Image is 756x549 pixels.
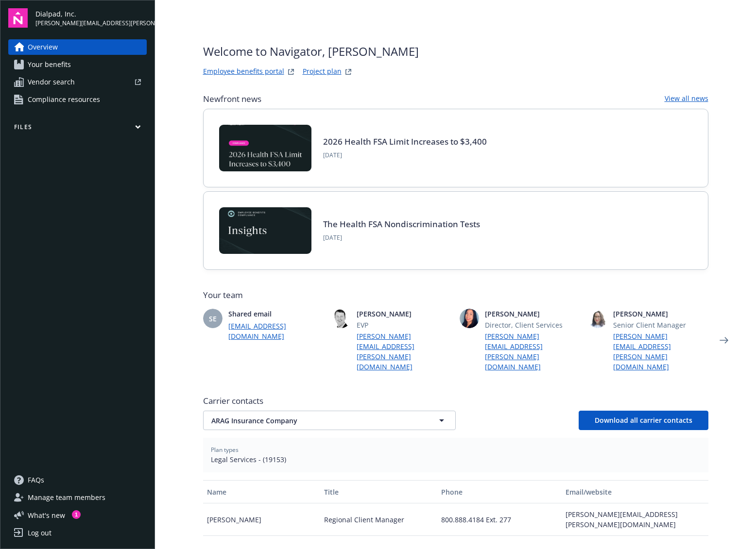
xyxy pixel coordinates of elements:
span: Shared email [228,309,324,319]
span: [DATE] [323,151,487,160]
div: Name [207,487,316,497]
img: photo [331,309,351,328]
div: Email/website [566,487,704,497]
div: 800.888.4184 Ext. 277 [437,503,562,536]
button: What's new1 [8,510,81,520]
button: Title [320,480,437,503]
div: 1 [72,510,81,519]
div: Phone [441,487,558,497]
span: Your benefits [28,57,71,72]
button: Download all carrier contacts [579,411,708,430]
span: Plan types [211,446,701,454]
a: FAQs [8,472,147,488]
span: Carrier contacts [203,395,708,407]
span: ARAG Insurance Company [211,416,413,426]
span: EVP [357,320,452,330]
span: Your team [203,289,708,301]
img: navigator-logo.svg [8,8,28,28]
a: [PERSON_NAME][EMAIL_ADDRESS][PERSON_NAME][DOMAIN_NAME] [613,331,708,372]
a: Project plan [303,66,342,78]
a: [PERSON_NAME][EMAIL_ADDRESS][PERSON_NAME][DOMAIN_NAME] [485,331,580,372]
a: 2026 Health FSA Limit Increases to $3,400 [323,136,487,147]
img: Card Image - EB Compliance Insights.png [219,207,311,254]
span: What ' s new [28,510,65,520]
a: Overview [8,39,147,55]
div: [PERSON_NAME][EMAIL_ADDRESS][PERSON_NAME][DOMAIN_NAME] [562,503,708,536]
button: Dialpad, Inc.[PERSON_NAME][EMAIL_ADDRESS][PERSON_NAME][DOMAIN_NAME] [35,8,147,28]
a: striveWebsite [285,66,297,78]
span: Download all carrier contacts [595,416,692,425]
span: Senior Client Manager [613,320,708,330]
div: Log out [28,525,52,541]
a: [PERSON_NAME][EMAIL_ADDRESS][PERSON_NAME][DOMAIN_NAME] [357,331,452,372]
a: Vendor search [8,74,147,90]
span: Manage team members [28,490,105,505]
div: [PERSON_NAME] [203,503,320,536]
a: The Health FSA Nondiscrimination Tests [323,218,480,230]
span: [PERSON_NAME][EMAIL_ADDRESS][PERSON_NAME][DOMAIN_NAME] [35,19,147,28]
button: Files [8,123,147,135]
span: FAQs [28,472,44,488]
span: [PERSON_NAME] [613,309,708,319]
span: Overview [28,39,58,55]
span: Welcome to Navigator , [PERSON_NAME] [203,43,419,60]
a: Employee benefits portal [203,66,284,78]
a: [EMAIL_ADDRESS][DOMAIN_NAME] [228,321,324,341]
span: Legal Services - (19153) [211,454,701,465]
a: Your benefits [8,57,147,72]
span: Dialpad, Inc. [35,9,147,19]
span: [PERSON_NAME] [357,309,452,319]
span: Newfront news [203,93,261,105]
span: Vendor search [28,74,75,90]
img: photo [460,309,479,328]
img: BLOG-Card Image - Compliance - 2026 Health FSA Limit Increases to $3,400.jpg [219,125,311,171]
button: ARAG Insurance Company [203,411,456,430]
a: Next [716,333,732,348]
a: View all news [665,93,708,105]
span: SE [209,314,217,324]
a: Manage team members [8,490,147,505]
span: Compliance resources [28,92,100,107]
img: photo [588,309,607,328]
span: [PERSON_NAME] [485,309,580,319]
span: [DATE] [323,233,480,242]
button: Phone [437,480,562,503]
div: Regional Client Manager [320,503,437,536]
a: Compliance resources [8,92,147,107]
div: Title [324,487,433,497]
a: projectPlanWebsite [343,66,354,78]
span: Director, Client Services [485,320,580,330]
button: Email/website [562,480,708,503]
button: Name [203,480,320,503]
